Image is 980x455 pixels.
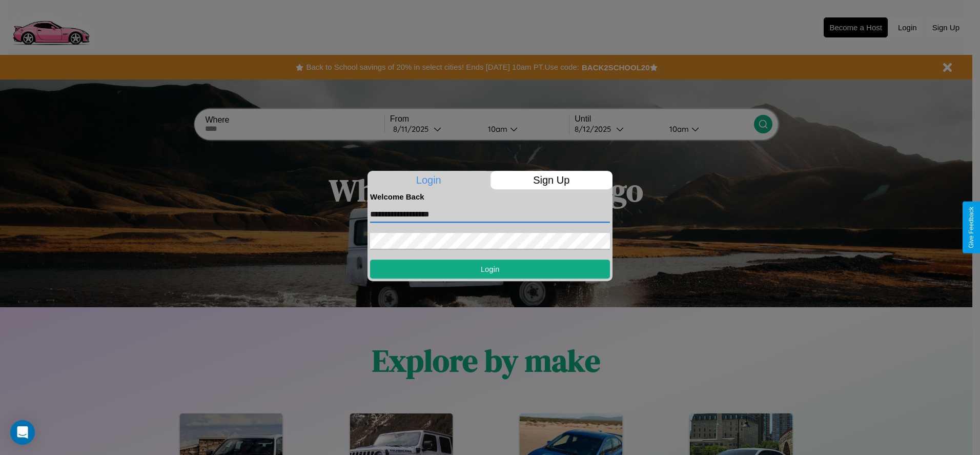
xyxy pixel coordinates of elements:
[367,171,490,189] p: Login
[370,192,610,201] h4: Welcome Back
[491,171,613,189] p: Sign Up
[370,260,610,279] button: Login
[10,420,35,445] div: Open Intercom Messenger
[968,207,975,248] div: Give Feedback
